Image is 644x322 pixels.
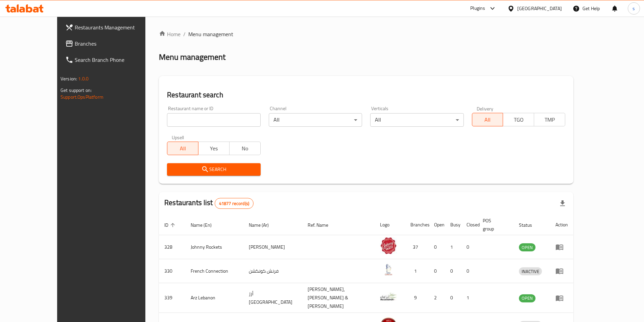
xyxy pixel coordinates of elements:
td: 0 [429,235,445,259]
td: 339 [159,283,185,313]
span: Ref. Name [308,221,337,229]
span: ID [164,221,177,229]
span: OPEN [519,294,535,302]
div: [GEOGRAPHIC_DATA] [517,5,562,12]
div: Plugins [470,4,485,13]
td: French Connection [185,259,243,283]
span: OPEN [519,244,535,251]
td: [PERSON_NAME],[PERSON_NAME] & [PERSON_NAME] [302,283,375,313]
a: Support.OpsPlatform [61,93,103,101]
button: All [167,142,198,155]
span: Name (Ar) [249,221,278,229]
span: INACTIVE [519,268,542,275]
h2: Menu management [159,52,225,63]
td: فرنش كونكشن [243,259,302,283]
td: 0 [461,259,477,283]
label: Delivery [477,106,494,111]
th: Busy [445,215,461,235]
td: 330 [159,259,185,283]
td: Johnny Rockets [185,235,243,259]
td: Arz Lebanon [185,283,243,313]
img: Johnny Rockets [380,237,397,254]
span: Name (En) [191,221,220,229]
nav: breadcrumb [159,30,573,38]
button: No [229,142,261,155]
button: Yes [198,142,230,155]
a: Branches [60,35,165,52]
span: 41877 record(s) [215,200,253,207]
td: [PERSON_NAME] [243,235,302,259]
div: Menu [555,267,568,275]
span: Search Branch Phone [75,56,159,64]
label: Upsell [172,135,184,140]
td: 9 [405,283,429,313]
span: Version: [61,74,77,83]
td: 37 [405,235,429,259]
div: All [269,113,362,127]
button: TGO [503,113,534,126]
a: Search Branch Phone [60,52,165,68]
span: Status [519,221,541,229]
td: 0 [461,235,477,259]
img: Arz Lebanon [380,288,397,305]
button: Search [167,163,260,176]
th: Logo [375,215,405,235]
span: Search [172,165,255,174]
td: 0 [429,259,445,283]
span: All [170,144,196,153]
h2: Restaurant search [167,90,565,100]
th: Closed [461,215,477,235]
td: 2 [429,283,445,313]
button: TMP [534,113,565,126]
span: 1.0.0 [78,74,89,83]
td: أرز [GEOGRAPHIC_DATA] [243,283,302,313]
td: 1 [405,259,429,283]
div: Export file [554,195,571,212]
th: Branches [405,215,429,235]
th: Action [550,215,573,235]
div: Menu [555,294,568,302]
td: 328 [159,235,185,259]
td: 1 [445,235,461,259]
input: Search for restaurant name or ID.. [167,113,260,127]
img: French Connection [380,261,397,278]
button: All [472,113,503,126]
span: Branches [75,40,159,48]
div: All [370,113,463,127]
span: No [232,144,258,153]
span: Restaurants Management [75,23,159,31]
th: Open [429,215,445,235]
h2: Restaurants list [164,198,254,209]
span: TMP [537,115,563,125]
span: Menu management [188,30,233,38]
span: Get support on: [61,86,92,95]
div: Menu [555,243,568,251]
td: 1 [461,283,477,313]
div: Total records count [215,198,254,209]
span: s [633,5,635,12]
a: Restaurants Management [60,19,165,35]
a: Home [159,30,181,38]
td: 0 [445,283,461,313]
div: INACTIVE [519,267,542,275]
li: / [183,30,186,38]
td: 0 [445,259,461,283]
span: POS group [483,217,505,233]
span: TGO [506,115,531,125]
span: Yes [201,144,227,153]
span: All [475,115,501,125]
